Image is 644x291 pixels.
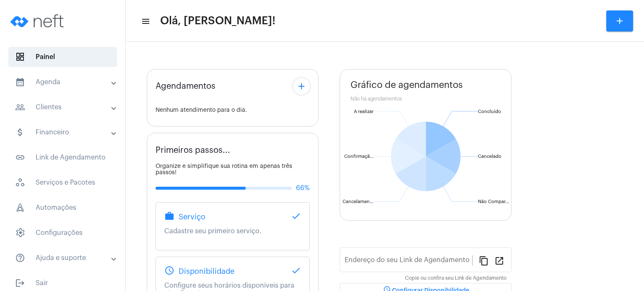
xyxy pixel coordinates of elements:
mat-icon: schedule [164,265,174,276]
mat-icon: done [291,265,301,276]
mat-icon: sidenav icon [141,16,149,26]
mat-expansion-panel-header: sidenav iconAgenda [5,72,125,92]
mat-icon: sidenav icon [15,77,25,87]
mat-icon: sidenav icon [15,152,25,162]
mat-panel-title: Agenda [15,77,112,87]
mat-hint: Copie ou confira seu Link de Agendamento [405,276,506,281]
mat-icon: add [296,81,306,91]
span: Configurações [8,223,117,243]
text: Concluído [478,109,501,114]
span: Link de Agendamento [8,147,117,167]
mat-panel-title: Ajuda e suporte [15,253,112,263]
span: 66% [296,184,310,192]
mat-panel-title: Clientes [15,102,112,112]
mat-icon: work [164,211,174,221]
mat-expansion-panel-header: sidenav iconFinanceiro [5,122,125,142]
mat-icon: sidenav icon [15,127,25,137]
mat-icon: content_copy [479,255,489,265]
input: Link [345,258,472,265]
p: Cadastre seu primeiro serviço. [164,227,301,235]
mat-icon: sidenav icon [15,278,25,288]
div: Nenhum atendimento para o dia. [156,107,310,113]
text: A realizar [354,109,374,114]
mat-expansion-panel-header: sidenav iconClientes [5,97,125,117]
span: Automações [8,198,117,218]
mat-icon: open_in_new [494,255,504,265]
mat-icon: sidenav icon [15,253,25,263]
span: Organize e simplifique sua rotina em apenas três passos! [156,163,292,175]
text: Cancelado [478,154,501,159]
span: Serviço [179,213,205,221]
mat-icon: add [615,16,625,26]
span: sidenav icon [15,228,25,238]
span: Painel [8,47,117,67]
span: sidenav icon [15,178,25,188]
mat-expansion-panel-header: sidenav iconAjuda e suporte [5,248,125,268]
span: Gráfico de agendamentos [351,80,463,90]
text: Cancelamen... [343,199,374,204]
img: logo-neft-novo-2.png [7,4,70,38]
span: Olá, [PERSON_NAME]! [160,14,275,28]
mat-icon: done [291,211,301,221]
mat-panel-title: Financeiro [15,127,112,137]
span: Disponibilidade [179,267,234,276]
span: Agendamentos [156,82,216,91]
span: sidenav icon [15,203,25,213]
span: Primeiros passos... [156,146,230,155]
text: Confirmaçã... [344,154,374,159]
text: Não Compar... [478,199,509,204]
span: Serviços e Pacotes [8,173,117,193]
span: sidenav icon [15,52,25,62]
mat-icon: sidenav icon [15,102,25,112]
